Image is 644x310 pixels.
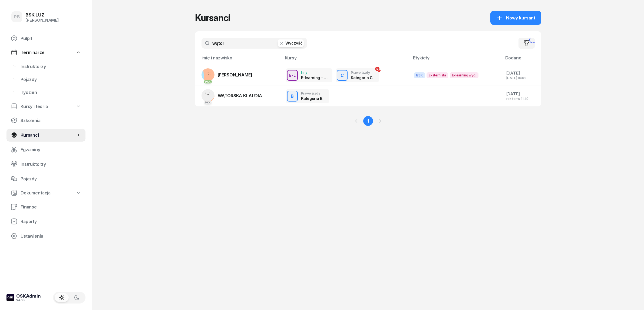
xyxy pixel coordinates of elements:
[506,15,535,21] span: Nowy kursant
[21,190,51,196] span: Dokumentacja
[6,158,85,171] a: Instruktorzy
[202,89,262,102] a: PKKWĄTORSKA KLAUDIA
[21,162,81,167] span: Instruktorzy
[506,97,537,100] div: rok temu 11:49
[21,147,81,152] span: Egzaminy
[338,72,346,79] div: C
[21,133,76,138] span: Kursanci
[202,38,307,49] input: Szukaj
[21,104,48,109] span: Kursy i teoria
[506,92,537,96] div: [DATE]
[301,71,329,74] div: Inny
[301,96,322,101] div: Kategoria B
[202,68,252,81] a: PKK[PERSON_NAME]
[6,230,85,242] a: Ustawienia
[289,93,296,100] div: B
[6,114,85,127] a: Szkolenia
[21,234,81,239] span: Ustawienia
[301,92,322,95] div: Prawo jazdy
[21,36,81,41] span: Pulpit
[195,55,282,65] th: Imię i nazwisko
[6,100,85,112] a: Kursy i teoria
[6,294,14,301] img: logo-xs-dark@2x.png
[301,75,329,80] div: E-learning - 90 dni
[6,143,85,156] a: Egzaminy
[16,60,85,73] a: Instruktorzy
[490,11,541,25] button: Nowy kursant
[21,77,81,82] span: Pojazdy
[21,219,81,224] span: Raporty
[427,72,448,78] span: Eksternista
[21,90,81,95] span: Tydzień
[6,215,85,228] a: Raporty
[351,75,373,80] div: Kategoria C
[502,55,541,65] th: Dodano
[410,55,502,65] th: Etykiety
[218,93,262,98] span: WĄTORSKA KLAUDIA
[363,116,373,126] a: 1
[506,71,537,76] div: [DATE]
[21,176,81,181] span: Pojazdy
[414,72,425,78] span: BSK
[21,50,44,55] span: Terminarze
[21,64,81,69] span: Instruktorzy
[218,72,252,77] span: [PERSON_NAME]
[282,55,410,65] th: Kursy
[14,15,20,19] span: PB
[21,204,81,210] span: Finanse
[195,13,230,23] h1: Kursanci
[287,70,298,81] button: E-L
[6,129,85,141] a: Kursanci
[25,18,59,23] div: [PERSON_NAME]
[16,73,85,86] a: Pojazdy
[16,298,41,302] div: v4.1.2
[287,72,298,79] div: E-L
[204,80,212,83] div: PKK
[6,46,85,58] a: Terminarze
[278,39,304,47] button: Wyczyść
[6,32,85,45] a: Pulpit
[6,172,85,185] a: Pojazdy
[21,118,81,123] span: Szkolenia
[25,13,59,17] div: BSK LUZ
[450,72,478,78] span: E-learning wyg.
[506,76,537,80] div: [DATE] 10:02
[287,91,298,102] button: B
[6,187,85,199] a: Dokumentacja
[16,294,41,298] div: OSKAdmin
[337,70,348,81] button: C
[6,200,85,213] a: Finanse
[16,86,85,99] a: Tydzień
[204,101,212,104] div: PKK
[351,71,373,74] div: Prawo jazdy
